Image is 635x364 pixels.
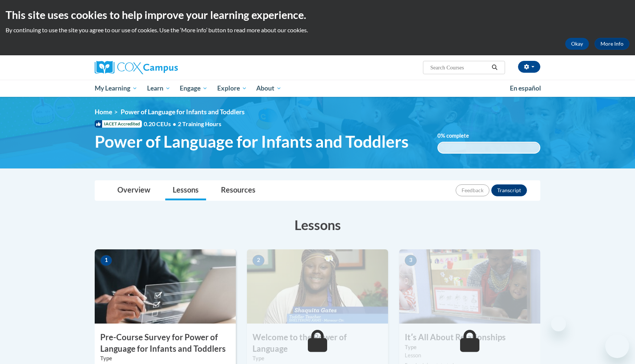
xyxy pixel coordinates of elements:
[214,181,263,200] a: Resources
[95,216,540,234] h3: Lessons
[95,132,408,151] span: Power of Language for Infants and Toddlers
[84,80,551,97] div: Main menu
[90,80,142,97] a: My Learning
[605,334,629,358] iframe: Button to launch messaging window
[110,181,158,200] a: Overview
[175,80,212,97] a: Engage
[595,38,629,50] a: More Info
[551,317,566,331] iframe: Close message
[142,80,175,97] a: Learn
[95,108,112,116] a: Home
[399,249,540,324] img: Course Image
[95,61,236,74] a: Cox Campus
[100,255,112,266] span: 1
[247,249,388,324] img: Course Image
[456,184,489,196] button: Feedback
[252,80,287,97] a: About
[95,84,137,93] span: My Learning
[95,249,236,324] img: Course Image
[510,84,541,92] span: En español
[247,332,388,355] h3: Welcome to the Power of Language
[489,63,500,72] button: Search
[253,255,264,266] span: 2
[144,120,178,128] span: 0.20 CEUs
[121,108,245,116] span: Power of Language for Infants and Toddlers
[405,351,535,360] div: Lesson
[173,120,176,127] span: •
[437,132,441,139] span: 0
[217,84,247,93] span: Explore
[180,84,208,93] span: Engage
[399,332,540,343] h3: Itʹs All About Relationships
[405,255,417,266] span: 3
[147,84,170,93] span: Learn
[6,7,629,22] h2: This site uses cookies to help improve your learning experience.
[253,354,382,363] label: Type
[178,120,221,127] span: 2 Training Hours
[430,63,489,72] input: Search Courses
[565,38,589,50] button: Okay
[518,61,540,73] button: Account Settings
[212,80,252,97] a: Explore
[437,132,480,140] label: % complete
[405,343,535,351] label: Type
[100,354,230,363] label: Type
[165,181,206,200] a: Lessons
[505,81,546,96] a: En español
[95,61,178,74] img: Cox Campus
[6,26,629,34] p: By continuing to use the site you agree to our use of cookies. Use the ‘More info’ button to read...
[256,84,281,93] span: About
[491,184,527,196] button: Transcript
[95,332,236,355] h3: Pre-Course Survey for Power of Language for Infants and Toddlers
[95,120,142,128] span: IACET Accredited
